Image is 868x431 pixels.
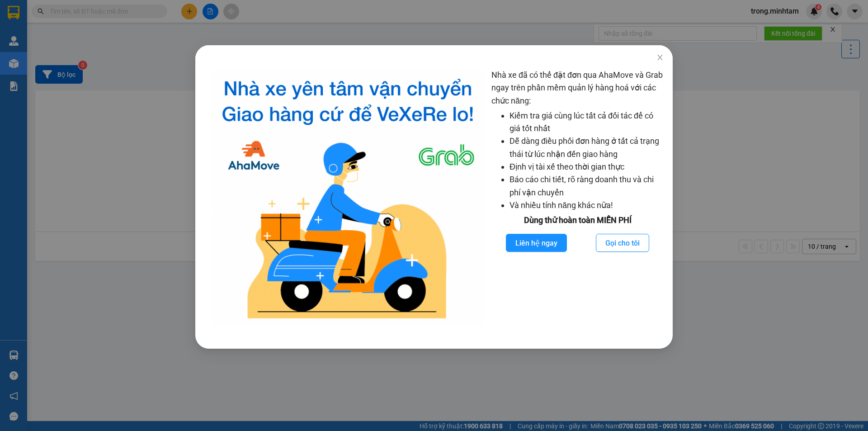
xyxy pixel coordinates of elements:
[509,199,664,212] li: Và nhiều tính năng khác nữa!
[491,214,664,227] div: Dùng thử hoàn toàn MIỄN PHÍ
[509,161,664,173] li: Định vị tài xế theo thời gian thực
[605,237,640,249] span: Gọi cho tôi
[596,234,649,252] button: Gọi cho tôi
[656,54,664,61] span: close
[491,69,664,326] div: Nhà xe đã có thể đặt đơn qua AhaMove và Grab ngay trên phần mềm quản lý hàng hoá với các chức năng:
[509,109,664,135] li: Kiểm tra giá cùng lúc tất cả đối tác để có giá tốt nhất
[212,69,484,326] img: logo
[506,234,567,252] button: Liên hệ ngay
[647,45,673,71] button: Close
[515,237,557,249] span: Liên hệ ngay
[509,135,664,161] li: Dễ dàng điều phối đơn hàng ở tất cả trạng thái từ lúc nhận đến giao hàng
[509,173,664,199] li: Báo cáo chi tiết, rõ ràng doanh thu và chi phí vận chuyển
